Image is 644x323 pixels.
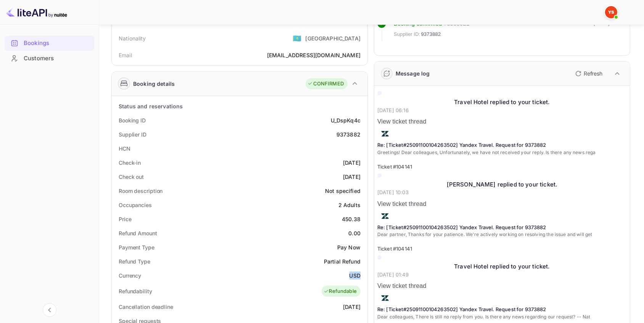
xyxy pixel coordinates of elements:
p: [DATE] 06:16 [377,107,627,114]
div: Supplier ID [119,130,147,138]
div: [DATE] [343,159,361,167]
div: [DATE] [343,173,361,181]
div: 9373882 [336,130,361,138]
img: AwvSTEc2VUhQAAAAAElFTkSuQmCC [377,209,393,224]
div: Refund Type [119,257,150,265]
img: AwvSTEc2VUhQAAAAAElFTkSuQmCC [377,126,393,141]
div: HCN [119,145,130,153]
div: Payment Type [119,243,155,251]
div: [EMAIL_ADDRESS][DOMAIN_NAME] [267,51,361,59]
img: Yandex Support [605,6,617,18]
div: Check-in [119,159,141,167]
div: [PERSON_NAME] replied to your ticket. [377,180,627,189]
a: Bookings [5,36,94,50]
p: Refresh [584,69,602,77]
div: Customers [5,51,94,66]
p: Re: [Ticket#25091100104263502] Yandex Travel. Request for 9373882 [377,306,627,313]
div: Booking ID [119,116,146,124]
div: 2 Adults [338,201,361,209]
img: AwvSTEc2VUhQAAAAAElFTkSuQmCC [377,291,393,306]
div: Travel Hotel replied to your ticket. [377,262,627,271]
div: [DATE] [343,303,361,311]
span: United States [293,31,301,45]
div: Currency [119,272,141,280]
span: Ticket #104141 [377,164,412,170]
div: 0.00 [348,229,361,237]
div: Refundable [324,288,357,295]
button: Collapse navigation [43,303,56,317]
span: Supplier ID: [394,31,420,38]
div: Refundability [119,287,152,295]
div: USD [349,272,361,280]
p: Dear colleagues, There is still no reply from you. Is there any news regarding our request? -- Nat [377,313,627,320]
div: Travel Hotel replied to your ticket. [377,98,627,107]
div: [DATE] 03:17 [594,19,624,42]
div: Bookings [24,39,90,48]
div: Bookings [5,36,94,51]
div: Occupancies [119,201,152,209]
div: Room description [119,187,163,195]
div: Booking details [133,80,175,88]
div: Nationality [119,34,146,42]
div: U_DspKq4c [331,116,361,124]
p: Greetings! Dear colleagues, Unfortunately, we have not received your reply. Is there any news rega [377,149,627,156]
div: 450.38 [342,215,361,223]
p: [DATE] 01:49 [377,271,627,279]
a: Customers [5,51,94,65]
div: Cancellation deadline [119,303,173,311]
span: Ticket #104141 [377,246,412,252]
div: Not specified [325,187,361,195]
div: Message log [396,69,430,77]
p: View ticket thread [377,117,627,126]
button: Refresh [571,67,605,80]
p: [DATE] 10:03 [377,189,627,196]
img: LiteAPI logo [6,6,67,18]
div: Partial Refund [324,257,361,265]
div: Email [119,51,132,59]
p: View ticket thread [377,199,627,209]
p: View ticket thread [377,281,627,291]
div: Refund Amount [119,229,157,237]
p: Re: [Ticket#25091100104263502] Yandex Travel. Request for 9373882 [377,141,627,149]
div: [GEOGRAPHIC_DATA] [305,34,361,42]
div: Price [119,215,132,223]
div: Customers [24,54,90,63]
div: CONFIRMED [308,80,344,88]
div: Status and reservations [119,102,183,110]
p: Dear partner, Thanks for your patience. We're actively working on resolving the issue and will get [377,231,627,238]
div: Pay Now [337,243,361,251]
span: 9373882 [421,31,441,38]
div: Check out [119,173,144,181]
p: Re: [Ticket#25091100104263502] Yandex Travel. Request for 9373882 [377,224,627,231]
